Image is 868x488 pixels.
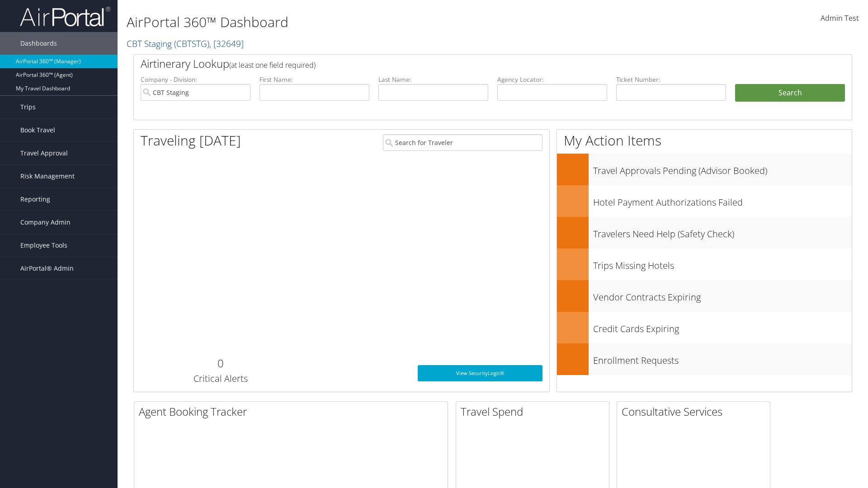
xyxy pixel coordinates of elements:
span: (at least one field required) [229,60,316,70]
a: Hotel Payment Authorizations Failed [557,185,852,217]
a: Enrollment Requests [557,343,852,375]
h2: Travel Spend [461,404,609,419]
a: View SecurityLogic® [418,365,542,381]
h1: My Action Items [557,131,852,150]
h3: Enrollment Requests [593,350,852,367]
h3: Credit Cards Expiring [593,318,852,335]
span: Employee Tools [20,234,67,257]
span: AirPortal® Admin [20,257,74,280]
a: Vendor Contracts Expiring [557,280,852,312]
span: ( CBTSTG ) [174,38,209,50]
span: Risk Management [20,165,75,188]
h1: Traveling [DATE] [141,131,241,150]
img: airportal-logo.png [20,6,110,27]
a: Travelers Need Help (Safety Check) [557,217,852,249]
input: Search for Traveler [383,134,542,151]
span: Travel Approval [20,142,68,164]
span: Trips [20,96,36,118]
h3: Trips Missing Hotels [593,255,852,272]
label: Company - Division: [141,75,250,84]
label: Last Name: [378,75,488,84]
span: Book Travel [20,119,55,141]
label: Ticket Number: [616,75,726,84]
label: First Name: [259,75,369,84]
h1: AirPortal 360™ Dashboard [127,13,615,32]
a: CBT Staging [127,38,244,50]
h3: Vendor Contracts Expiring [593,286,852,304]
span: Admin Test [821,13,859,23]
button: Search [735,84,845,102]
span: Company Admin [20,211,71,234]
span: , [ 32649 ] [209,38,244,50]
h2: Consultative Services [622,404,770,419]
span: Reporting [20,188,50,211]
span: Dashboards [20,32,57,55]
h3: Travelers Need Help (Safety Check) [593,223,852,240]
h3: Hotel Payment Authorizations Failed [593,192,852,209]
h3: Travel Approvals Pending (Advisor Booked) [593,160,852,177]
h2: 0 [141,356,300,371]
label: Agency Locator: [497,75,607,84]
a: Trips Missing Hotels [557,249,852,280]
a: Admin Test [821,5,859,33]
h2: Agent Booking Tracker [139,404,448,419]
a: Credit Cards Expiring [557,312,852,343]
h2: Airtinerary Lookup [141,56,785,71]
a: Travel Approvals Pending (Advisor Booked) [557,154,852,185]
h3: Critical Alerts [141,372,300,385]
